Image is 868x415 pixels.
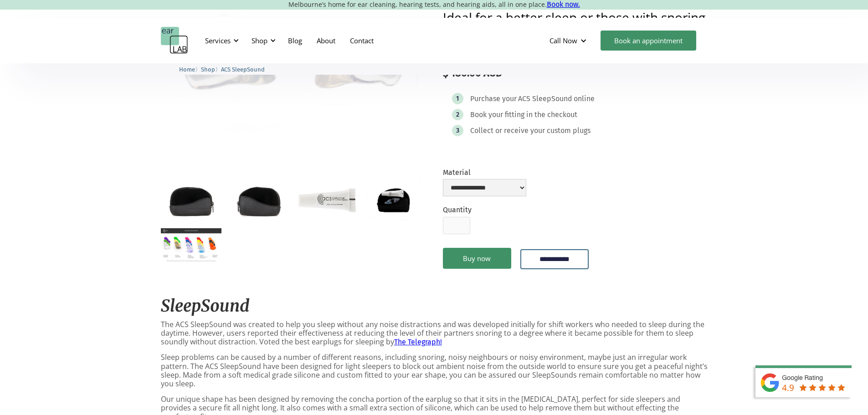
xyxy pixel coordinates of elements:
[443,11,708,36] h2: Ideal for a better sleep or those with snoring partners
[161,180,221,220] a: open lightbox
[470,126,591,135] div: Collect or receive your custom plugs
[246,27,278,54] div: Shop
[443,248,511,269] a: Buy now
[281,27,309,54] a: Blog
[394,338,442,346] a: The Telegraph!
[574,94,595,103] div: online
[365,180,425,221] a: open lightbox
[161,353,708,388] p: Sleep problems can be caused by a number of different reasons, including snoring, noisy neighbour...
[456,111,459,118] div: 2
[550,36,577,45] div: Call Now
[309,27,343,54] a: About
[201,65,215,73] a: Shop
[542,27,596,54] div: Call Now
[205,36,231,45] div: Services
[161,320,708,347] p: The ACS SleepSound was created to help you sleep without any noise distractions and was developed...
[443,205,472,214] label: Quantity
[443,168,526,177] label: Material
[161,27,188,54] a: home
[201,66,215,73] span: Shop
[601,31,696,51] a: Book an appointment
[161,296,250,316] em: SleepSound
[470,94,517,103] div: Purchase your
[179,66,195,73] span: Home
[221,65,265,73] a: ACS SleepSound
[343,27,381,54] a: Contact
[456,95,459,102] div: 1
[297,180,357,220] a: open lightbox
[221,66,265,73] span: ACS SleepSound
[229,180,289,220] a: open lightbox
[201,65,221,74] li: 〉
[456,127,459,134] div: 3
[252,36,267,45] div: Shop
[200,27,241,54] div: Services
[470,110,577,119] div: Book your fitting in the checkout
[179,65,201,74] li: 〉
[161,228,221,262] a: open lightbox
[179,65,195,73] a: Home
[518,94,572,103] div: ACS SleepSound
